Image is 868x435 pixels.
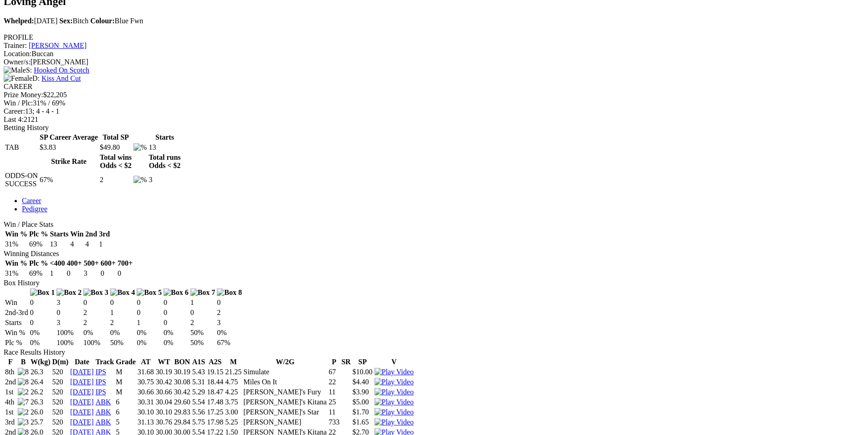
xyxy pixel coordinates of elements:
[30,308,56,317] td: 0
[155,377,173,387] td: 30.42
[4,220,864,229] div: Win / Place Stats
[192,367,205,377] td: 5.43
[4,91,43,99] span: Prize Money:
[155,418,173,427] td: 30.76
[67,259,82,268] th: 400+
[83,338,109,347] td: 100%
[5,230,28,239] th: Win %
[100,259,116,268] th: 600+
[375,418,414,426] a: View replay
[110,288,135,297] img: Box 4
[70,408,94,416] a: [DATE]
[52,367,69,377] td: 520
[136,318,162,327] td: 1
[99,143,132,152] td: $49.80
[83,308,109,317] td: 2
[49,240,69,249] td: 13
[4,250,864,258] div: Winning Distances
[115,377,136,387] td: M
[4,115,24,123] span: Last 4:
[148,171,181,189] td: 3
[18,388,29,396] img: 2
[18,378,29,386] img: 8
[70,398,94,406] a: [DATE]
[83,288,108,297] img: Box 3
[5,143,38,152] td: TAB
[99,171,132,189] td: 2
[30,338,56,347] td: 0%
[155,367,173,377] td: 30.19
[29,42,87,49] a: [PERSON_NAME]
[225,377,242,387] td: 4.75
[110,318,136,327] td: 2
[148,153,181,170] th: Total runs Odds < $2
[352,388,373,397] td: $3.90
[56,318,82,327] td: 3
[90,17,114,25] b: Colour:
[100,269,116,278] td: 0
[137,357,154,367] th: AT
[174,398,191,407] td: 29.60
[30,408,51,417] td: 26.0
[22,205,47,213] a: Pedigree
[4,74,40,82] span: D:
[96,368,106,376] a: IPS
[137,377,154,387] td: 30.75
[83,328,109,337] td: 0%
[4,66,32,74] span: S:
[206,367,224,377] td: 19.15
[110,308,136,317] td: 1
[56,338,82,347] td: 100%
[163,298,189,307] td: 0
[5,408,16,417] td: 1st
[148,143,181,152] td: 13
[206,357,224,367] th: A2S
[117,259,133,268] th: 700+
[115,388,136,397] td: M
[56,328,82,337] td: 100%
[225,367,242,377] td: 21.25
[30,418,51,427] td: 25.7
[174,367,191,377] td: 30.19
[375,408,414,416] img: Play Video
[96,418,111,426] a: ABK
[352,398,373,407] td: $5.00
[29,269,48,278] td: 69%
[85,230,98,239] th: 2nd
[49,259,65,268] th: <400
[174,408,191,417] td: 29.83
[137,367,154,377] td: 31.68
[59,17,88,25] span: Bitch
[29,240,48,249] td: 69%
[216,338,242,347] td: 67%
[30,377,51,387] td: 26.4
[243,357,327,367] th: W/2G
[99,133,132,142] th: Total SP
[5,298,29,307] td: Win
[115,408,136,417] td: 6
[5,418,16,427] td: 3rd
[243,367,327,377] td: Simulate
[164,288,189,297] img: Box 6
[137,398,154,407] td: 30.31
[155,398,173,407] td: 30.04
[22,197,41,204] a: Career
[155,408,173,417] td: 30.10
[375,378,414,386] img: Play Video
[225,388,242,397] td: 4.25
[4,17,57,25] span: [DATE]
[83,269,99,278] td: 3
[243,418,327,427] td: [PERSON_NAME]
[83,298,109,307] td: 0
[70,388,94,396] a: [DATE]
[328,388,340,397] td: 11
[5,367,16,377] td: 8th
[18,408,29,416] img: 2
[117,269,133,278] td: 0
[4,33,864,42] div: PROFILE
[375,408,414,416] a: View replay
[115,398,136,407] td: 6
[243,377,327,387] td: Miles On It
[39,153,98,170] th: Strike Rate
[5,259,28,268] th: Win %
